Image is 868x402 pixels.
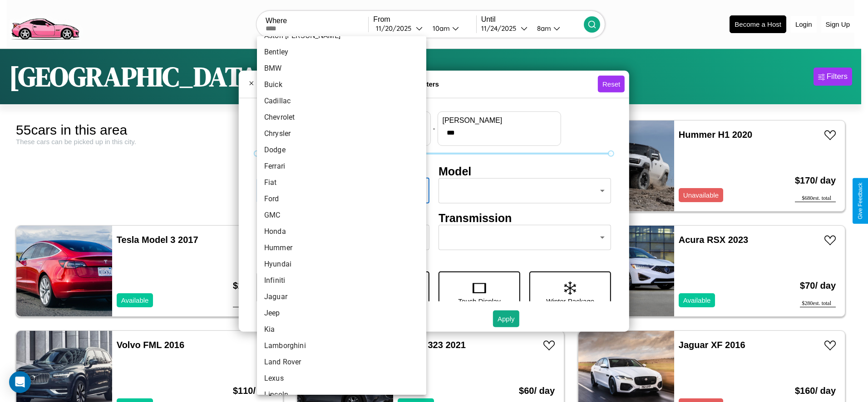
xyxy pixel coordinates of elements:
[257,60,426,77] li: BMW
[257,142,426,158] li: Dodge
[257,272,426,289] li: Infiniti
[257,240,426,256] li: Hummer
[257,256,426,272] li: Hyundai
[257,93,426,109] li: Cadillac
[257,207,426,223] li: GMC
[9,371,31,393] div: Open Intercom Messenger
[857,183,863,219] div: Give Feedback
[257,305,426,321] li: Jeep
[257,370,426,387] li: Lexus
[257,321,426,338] li: Kia
[257,126,426,142] li: Chrysler
[257,174,426,191] li: Fiat
[257,289,426,305] li: Jaguar
[257,44,426,60] li: Bentley
[257,191,426,207] li: Ford
[257,109,426,126] li: Chevrolet
[257,354,426,370] li: Land Rover
[257,158,426,174] li: Ferrari
[257,338,426,354] li: Lamborghini
[257,223,426,240] li: Honda
[257,77,426,93] li: Buick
